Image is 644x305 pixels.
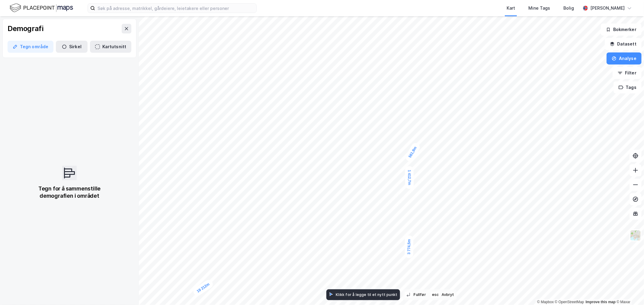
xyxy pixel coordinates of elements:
[607,52,642,64] button: Analyse
[586,300,616,304] a: Improve this map
[563,5,574,12] div: Bolig
[507,5,515,12] div: Kart
[56,41,88,53] button: Sirkel
[95,4,256,13] input: Søk på adresse, matrikkel, gårdeiere, leietakere eller personer
[8,41,53,53] button: Tegn område
[528,5,550,12] div: Mine Tags
[8,24,43,33] div: Demografi
[537,300,554,304] a: Mapbox
[613,67,642,79] button: Filter
[90,41,131,53] button: Kartutsnitt
[614,276,644,305] iframe: Chat Widget
[614,81,642,93] button: Tags
[605,38,642,50] button: Datasett
[405,236,414,258] div: Map marker
[405,166,414,189] div: Map marker
[601,24,642,36] button: Bokmerker
[404,142,421,163] div: Map marker
[590,5,625,12] div: [PERSON_NAME]
[192,278,215,297] div: Map marker
[31,185,108,200] div: Tegn for å sammenstille demografien i området
[555,300,584,304] a: OpenStreetMap
[10,3,73,13] img: logo.f888ab2527a4732fd821a326f86c7f29.svg
[630,230,641,241] img: Z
